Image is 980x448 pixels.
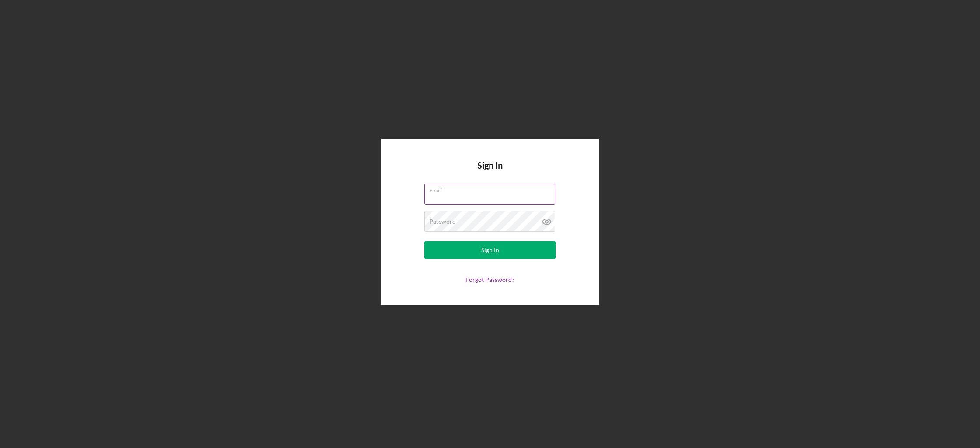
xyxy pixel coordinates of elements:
[429,184,555,194] label: Email
[477,160,503,184] h4: Sign In
[465,276,514,283] a: Forgot Password?
[429,218,456,225] label: Password
[424,241,556,259] button: Sign In
[481,241,499,259] div: Sign In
